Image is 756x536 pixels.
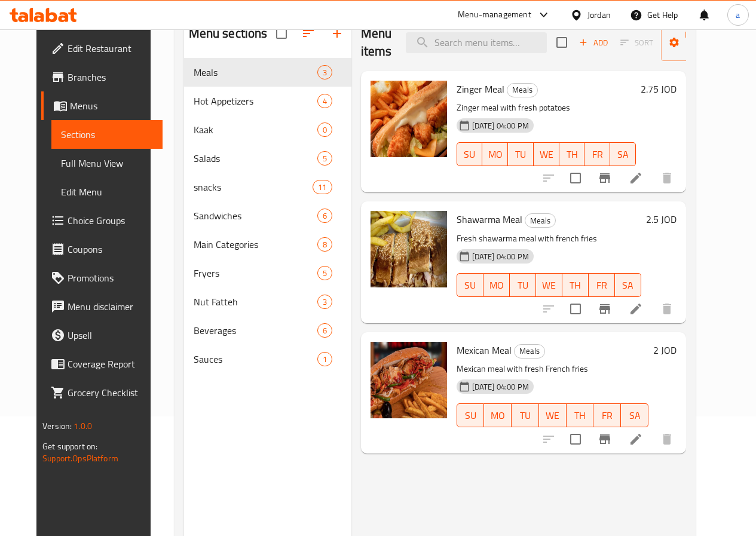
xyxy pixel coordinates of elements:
[544,407,562,424] span: WE
[516,407,534,424] span: TU
[593,277,610,294] span: FR
[482,142,508,166] button: MO
[510,273,536,297] button: TU
[371,81,447,157] img: Zinger Meal
[513,146,529,163] span: TU
[317,122,332,137] div: items
[194,151,317,166] div: Salads
[589,146,605,163] span: FR
[184,201,351,230] div: Sandwiches6
[620,277,636,294] span: SA
[323,19,351,48] button: Add section
[567,403,594,427] button: TH
[68,357,153,371] span: Coverage Report
[488,277,505,294] span: MO
[294,19,323,48] span: Sort sections
[194,295,317,309] span: Nut Fatteh
[317,266,332,280] div: items
[626,407,644,424] span: SA
[61,127,153,142] span: Sections
[457,362,648,376] p: Mexican meal with fresh French fries
[549,30,574,55] span: Select section
[184,287,351,316] div: Nut Fatteh3
[534,142,559,166] button: WE
[629,171,643,185] a: Edit menu item
[507,83,538,97] div: Meals
[590,425,619,454] button: Branch-specific-item
[41,264,163,292] a: Promotions
[42,418,72,434] span: Version:
[68,299,153,314] span: Menu disclaimer
[587,8,611,22] div: Jordan
[563,296,588,321] span: Select to update
[194,94,317,108] span: Hot Appetizers
[318,268,332,279] span: 5
[467,251,534,262] span: [DATE] 04:00 PM
[184,144,351,173] div: Salads5
[406,32,547,53] input: search
[68,70,153,84] span: Branches
[184,58,351,87] div: Meals3
[318,239,332,250] span: 8
[41,378,163,407] a: Grocery Checklist
[194,237,317,252] span: Main Categories
[458,8,531,22] div: Menu-management
[563,166,588,191] span: Select to update
[736,8,740,22] span: a
[318,67,332,78] span: 3
[571,407,589,424] span: TH
[184,87,351,115] div: Hot Appetizers4
[318,354,332,365] span: 1
[457,210,522,228] span: Shawarma Meal
[467,120,534,131] span: [DATE] 04:00 PM
[462,407,480,424] span: SU
[194,209,317,223] div: Sandwiches
[317,151,332,166] div: items
[317,352,332,366] div: items
[641,81,677,97] h6: 2.75 JOD
[629,432,643,446] a: Edit menu item
[317,94,332,108] div: items
[184,230,351,259] div: Main Categories8
[51,177,163,206] a: Edit Menu
[646,211,677,228] h6: 2.5 JOD
[462,146,478,163] span: SU
[615,273,641,297] button: SA
[41,91,163,120] a: Menus
[318,96,332,107] span: 4
[512,403,539,427] button: TU
[68,213,153,228] span: Choice Groups
[194,352,317,366] div: Sauces
[189,24,268,42] h2: Menu sections
[42,439,97,454] span: Get support on:
[487,146,503,163] span: MO
[525,214,555,228] span: Meals
[539,403,567,427] button: WE
[313,180,332,194] div: items
[457,80,504,98] span: Zinger Meal
[457,403,485,427] button: SU
[317,295,332,309] div: items
[564,146,580,163] span: TH
[653,425,681,454] button: delete
[562,273,589,297] button: TH
[541,277,558,294] span: WE
[590,164,619,192] button: Branch-specific-item
[317,209,332,223] div: items
[61,156,153,170] span: Full Menu View
[613,33,661,52] span: Select section first
[567,277,584,294] span: TH
[653,164,681,192] button: delete
[574,33,613,52] span: Add item
[194,266,317,280] div: Fryers
[653,295,681,323] button: delete
[41,350,163,378] a: Coverage Report
[184,173,351,201] div: snacks11
[371,211,447,287] img: Shawarma Meal
[508,142,534,166] button: TU
[184,259,351,287] div: Fryers5
[457,142,483,166] button: SU
[515,277,531,294] span: TU
[462,277,479,294] span: SU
